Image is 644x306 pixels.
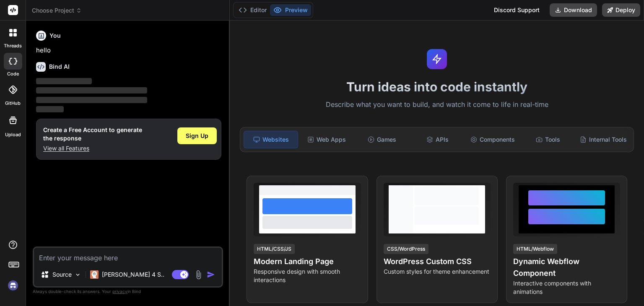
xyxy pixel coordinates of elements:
span: ‌ [36,87,147,93]
div: Discord Support [489,3,545,17]
label: threads [4,42,22,49]
span: ‌ [36,106,64,112]
button: Preview [270,4,311,16]
img: attachment [194,270,203,280]
div: CSS/WordPress [384,244,428,254]
div: Tools [521,131,575,148]
h1: Create a Free Account to generate the response [43,126,142,143]
div: HTML/Webflow [513,244,557,254]
h4: Modern Landing Page [254,256,361,267]
span: ‌ [36,97,147,103]
label: code [7,70,19,78]
h6: You [49,31,61,40]
p: Responsive design with smooth interactions [254,267,361,284]
h4: WordPress Custom CSS [384,256,491,267]
h1: Turn ideas into code instantly [235,79,639,94]
div: Web Apps [300,131,353,148]
p: Custom styles for theme enhancement [384,267,491,276]
div: Components [466,131,519,148]
button: Deploy [602,3,640,17]
h4: Dynamic Webflow Component [513,256,620,279]
img: icon [207,270,215,279]
div: Internal Tools [576,131,630,148]
div: APIs [410,131,464,148]
p: Always double-check its answers. Your in Bind [33,288,223,296]
img: signin [6,278,20,293]
p: Source [52,270,72,279]
p: [PERSON_NAME] 4 S.. [102,270,164,279]
span: Choose Project [32,6,82,15]
span: Sign Up [186,132,208,140]
span: privacy [112,289,127,294]
h6: Bind AI [49,62,70,71]
button: Editor [235,4,270,16]
p: Interactive components with animations [513,279,620,296]
p: Describe what you want to build, and watch it come to life in real-time [235,99,639,110]
img: Pick Models [74,271,81,278]
img: Claude 4 Sonnet [90,270,99,279]
p: View all Features [43,144,142,153]
div: Games [355,131,409,148]
p: hello [36,46,221,55]
div: HTML/CSS/JS [254,244,295,254]
div: Websites [244,131,298,148]
span: ‌ [36,78,92,84]
button: Download [550,3,597,17]
label: GitHub [5,100,21,107]
label: Upload [5,131,21,138]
